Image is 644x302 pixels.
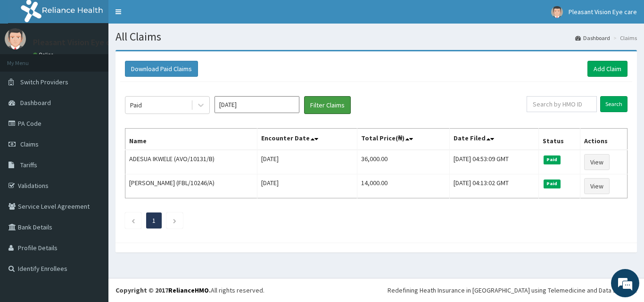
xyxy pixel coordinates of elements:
textarea: Type your message and hit 'Enter' [5,202,180,235]
a: Add Claim [587,61,627,77]
footer: All rights reserved. [108,278,644,302]
th: Actions [580,129,627,150]
img: User Image [5,28,26,49]
td: 36,000.00 [357,150,449,174]
span: Paid [544,155,561,164]
img: User Image [551,6,563,18]
th: Name [125,129,257,150]
span: Tariffs [20,161,37,169]
td: [DATE] [257,174,357,198]
div: Redefining Heath Insurance in [GEOGRAPHIC_DATA] using Telemedicine and Data Science! [388,286,637,295]
td: ADESUA IKWELE (AVO/10131/B) [125,150,257,174]
a: Dashboard [575,34,610,42]
button: Download Paid Claims [125,61,198,77]
a: View [584,154,610,170]
li: Claims [611,34,637,42]
td: [DATE] 04:53:09 GMT [449,150,538,174]
strong: Copyright © 2017 . [116,286,211,294]
td: [PERSON_NAME] (FBL/10246/A) [125,174,257,198]
button: Filter Claims [304,96,351,114]
span: Claims [20,140,39,148]
input: Search [600,96,627,112]
td: [DATE] 04:13:02 GMT [449,174,538,198]
span: Paid [544,180,561,188]
th: Status [539,129,580,150]
div: Minimize live chat window [155,5,177,27]
th: Encounter Date [257,129,357,150]
a: Next page [173,216,177,225]
a: Page 1 is your current page [152,216,156,225]
td: [DATE] [257,150,357,174]
th: Total Price(₦) [357,129,449,150]
div: Chat with us now [49,53,158,65]
div: Paid [130,100,142,110]
th: Date Filed [449,129,538,150]
input: Select Month and Year [215,96,299,113]
h1: All Claims [116,31,637,43]
a: RelianceHMO [168,286,209,294]
td: 14,000.00 [357,174,449,198]
a: Previous page [131,216,135,225]
a: View [584,178,610,194]
span: Switch Providers [20,78,68,86]
p: Pleasant Vision Eye care [33,38,122,47]
span: Dashboard [20,98,51,107]
span: We're online! [55,91,130,186]
img: d_794563401_company_1708531726252_794563401 [17,47,38,71]
span: Pleasant Vision Eye care [569,8,637,16]
input: Search by HMO ID [527,96,597,112]
a: Online [33,51,56,58]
